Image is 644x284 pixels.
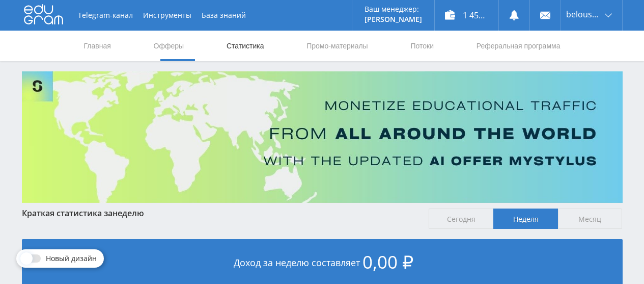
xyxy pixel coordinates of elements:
[365,15,422,23] p: [PERSON_NAME]
[22,71,623,203] img: Banner
[475,31,562,61] a: Реферальная программа
[305,31,369,61] a: Промо-материалы
[83,31,112,61] a: Главная
[365,5,422,13] p: Ваш менеджер:
[22,209,419,218] div: Краткая статистика за
[493,209,558,229] span: Неделя
[409,31,435,61] a: Потоки
[226,31,265,61] a: Статистика
[566,10,602,18] span: belousova1964
[46,254,97,263] span: Новый дизайн
[362,250,413,274] span: 0,00 ₽
[153,31,185,61] a: Офферы
[113,208,144,219] span: неделю
[429,209,493,229] span: Сегодня
[558,209,623,229] span: Месяц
